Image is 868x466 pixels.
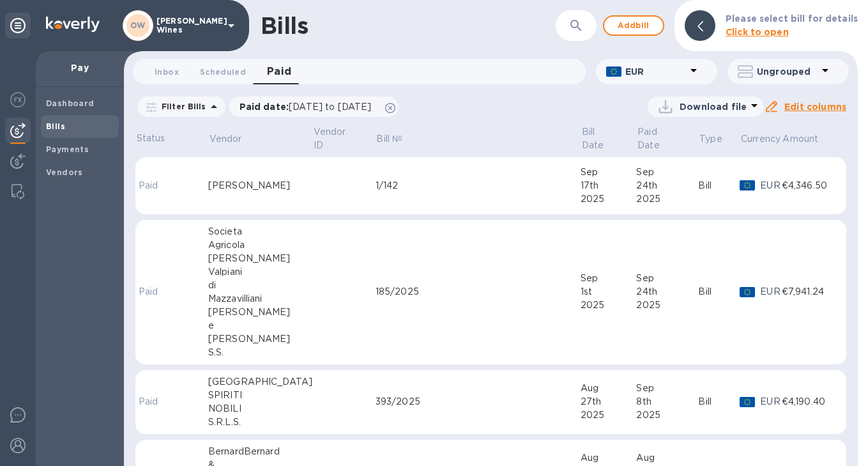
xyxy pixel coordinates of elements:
[760,179,781,192] p: EUR
[741,132,780,146] p: Currency
[782,132,835,146] span: Amount
[155,65,179,79] span: Inbox
[636,299,698,312] div: 2025
[376,132,419,146] span: Bill №
[208,252,312,265] div: [PERSON_NAME]
[699,132,722,146] p: Type
[209,132,259,146] span: Vendor
[139,285,163,299] p: Paid
[699,132,739,146] span: Type
[240,100,378,113] p: Paid date :
[208,332,312,346] div: [PERSON_NAME]
[581,285,636,299] div: 1st
[726,13,858,24] b: Please select bill for details
[614,18,653,33] span: Add bill
[139,179,163,192] p: Paid
[200,65,246,79] span: Scheduled
[314,125,358,152] p: Vendor ID
[5,13,31,38] div: Unpin categories
[636,285,698,299] div: 24th
[782,179,836,192] div: €4,346.50
[208,238,312,252] div: Agricola
[261,12,308,39] h1: Bills
[267,63,292,81] span: Paid
[581,192,636,206] div: 2025
[376,285,581,299] div: 185/2025
[208,402,312,416] div: NOBILI
[208,375,312,389] div: [GEOGRAPHIC_DATA]
[636,272,698,285] div: Sep
[581,382,636,395] div: Aug
[782,395,836,408] div: €4,190.40
[208,416,312,429] div: S.R.L.S.
[625,65,686,78] p: EUR
[581,179,636,192] div: 17th
[760,395,781,408] p: EUR
[208,306,312,319] div: [PERSON_NAME]
[314,125,374,152] span: Vendor ID
[637,125,681,152] p: Paid Date
[726,27,789,37] b: Click to open
[636,382,698,395] div: Sep
[603,15,664,36] button: Addbill
[698,179,740,192] div: Bill
[581,166,636,179] div: Sep
[208,319,312,332] div: e
[760,285,781,299] p: EUR
[208,292,312,306] div: Mazzavilliani
[376,395,581,408] div: 393/2025
[10,92,26,107] img: Foreign exchange
[680,100,747,113] p: Download file
[636,166,698,179] div: Sep
[581,451,636,465] div: Aug
[636,451,698,465] div: Aug
[581,395,636,408] div: 27th
[582,125,619,152] p: Bill Date
[208,279,312,292] div: di
[208,225,312,238] div: Societa
[376,132,402,146] p: Bill №
[208,346,312,359] div: S.S.
[156,17,220,35] p: [PERSON_NAME] Wines
[581,299,636,312] div: 2025
[156,101,206,112] p: Filter Bills
[208,445,312,458] div: BernardBernard
[582,125,636,152] span: Bill Date
[636,408,698,422] div: 2025
[581,408,636,422] div: 2025
[636,192,698,206] div: 2025
[46,144,89,154] b: Payments
[784,102,846,112] u: Edit columns
[46,167,83,177] b: Vendors
[137,132,165,145] p: Status
[46,61,114,74] p: Pay
[698,285,740,299] div: Bill
[782,132,818,146] p: Amount
[698,395,740,408] div: Bill
[208,389,312,402] div: SPIRITI
[208,179,312,192] div: [PERSON_NAME]
[130,20,146,30] b: OW
[782,285,836,299] div: €7,941.24
[46,121,65,131] b: Bills
[209,132,242,146] p: Vendor
[46,17,100,32] img: Logo
[637,125,697,152] span: Paid Date
[46,98,95,108] b: Dashboard
[376,179,581,192] div: 1/142
[139,395,163,408] p: Paid
[208,265,312,279] div: Valpiani
[229,97,399,117] div: Paid date:[DATE] to [DATE]
[757,65,818,78] p: Ungrouped
[289,102,371,112] span: [DATE] to [DATE]
[581,272,636,285] div: Sep
[636,179,698,192] div: 24th
[636,395,698,408] div: 8th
